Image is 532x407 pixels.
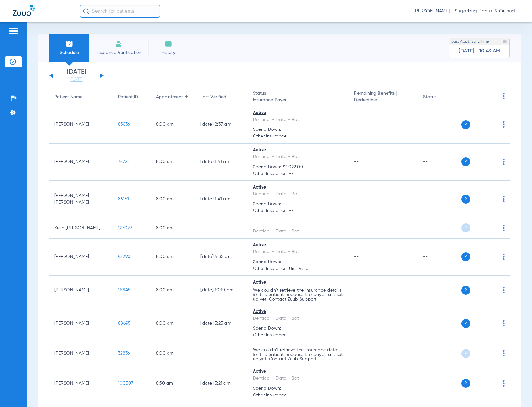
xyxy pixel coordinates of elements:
div: Dentical - Data - Bot [253,153,344,160]
td: -- [418,181,461,218]
span: P [461,319,470,328]
td: Xielo [PERSON_NAME] [49,218,113,239]
span: Other Insurance: -- [253,392,344,399]
div: Active [253,309,344,315]
td: -- [195,218,247,239]
th: Status | [248,88,349,106]
div: Patient ID [118,94,146,100]
span: 88695 [118,321,130,325]
div: Dentical - Data - Bot [253,375,344,382]
iframe: Chat Widget [500,376,532,407]
span: Spend Down: -- [253,385,344,392]
img: group-dot-blue.svg [503,196,505,202]
img: group-dot-blue.svg [503,121,505,128]
div: Active [253,242,344,248]
span: 127079 [118,226,132,230]
td: [DATE] 2:37 AM [195,106,247,144]
span: Schedule [54,50,84,56]
img: filter.svg [491,93,497,99]
th: Status [418,88,461,106]
img: group-dot-blue.svg [503,287,505,293]
span: Other Insurance: -- [253,332,344,339]
span: -- [354,351,359,356]
div: Patient Name [54,94,82,100]
td: [DATE] 10:10 AM [195,276,247,305]
td: [PERSON_NAME] [PERSON_NAME] [49,181,113,218]
td: 8:00 AM [151,106,196,144]
td: -- [195,342,247,365]
div: Appointment [156,94,183,100]
span: 83636 [118,122,130,127]
div: Appointment [156,94,191,100]
img: last sync help info [503,39,507,44]
span: P [461,195,470,204]
span: 95390 [118,254,130,259]
span: P [461,379,470,388]
div: Active [253,147,344,153]
span: 100507 [118,381,134,386]
span: P [461,157,470,166]
span: [DATE] - 10:43 AM [459,48,500,54]
span: 119145 [118,288,131,292]
span: P [461,223,470,232]
span: -- [354,160,359,164]
div: Last Verified [200,94,242,100]
div: Active [253,184,344,191]
td: [DATE] 1:41 AM [195,181,247,218]
div: Dentical - Data - Bot [253,116,344,123]
td: -- [418,365,461,403]
span: Deductible [354,97,413,104]
li: [DATE] [57,69,96,83]
td: [PERSON_NAME] [49,365,113,403]
img: group-dot-blue.svg [503,350,505,356]
img: Schedule [66,40,73,48]
td: [PERSON_NAME] [49,305,113,342]
img: group-dot-blue.svg [503,159,505,165]
span: -- [354,254,359,259]
div: Dentical - Data - Bot [253,228,344,235]
span: Last Appt. Sync Time: [451,38,490,45]
span: [PERSON_NAME] - Sugarbug Dental & Orthodontics [414,8,519,14]
input: Search for patients [80,5,160,18]
p: We couldn’t retrieve the insurance details for this patient because the payer isn’t set up yet. C... [253,288,344,301]
td: -- [418,218,461,239]
td: -- [418,106,461,144]
span: P [461,349,470,358]
span: History [153,50,184,56]
span: -- [354,381,359,386]
img: group-dot-blue.svg [503,320,505,326]
div: Dentical - Data - Bot [253,248,344,255]
img: Search Icon [83,8,89,14]
td: 8:30 AM [151,365,196,403]
span: P [461,252,470,261]
div: Last Verified [200,94,226,100]
span: Other Insurance: Umr Vision [253,265,344,272]
div: Patient ID [118,94,138,100]
span: P [461,120,470,129]
span: 76728 [118,160,130,164]
td: [PERSON_NAME] [49,276,113,305]
span: -- [354,197,359,201]
img: group-dot-blue.svg [503,93,505,99]
td: [PERSON_NAME] [49,106,113,144]
img: History [165,40,172,48]
td: 8:00 AM [151,239,196,276]
img: Manual Insurance Verification [115,40,123,48]
img: hamburger-icon [8,27,19,35]
td: 8:00 AM [151,181,196,218]
span: -- [354,288,359,292]
span: -- [354,226,359,230]
td: [PERSON_NAME] [49,342,113,365]
td: [DATE] 4:35 AM [195,239,247,276]
td: -- [418,239,461,276]
span: 32836 [118,351,130,356]
td: 8:00 AM [151,342,196,365]
span: 86151 [118,197,129,201]
td: [DATE] 1:41 AM [195,144,247,181]
div: Dentical - Data - Bot [253,315,344,322]
td: -- [418,276,461,305]
span: P [461,286,470,295]
p: We couldn’t retrieve the insurance details for this patient because the payer isn’t set up yet. C... [253,348,344,361]
div: -- [253,221,344,228]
